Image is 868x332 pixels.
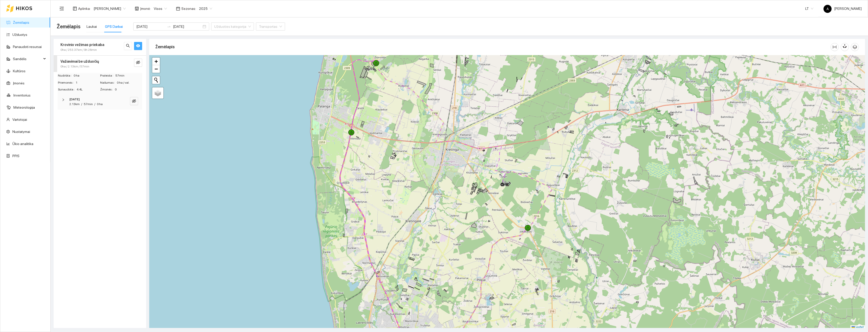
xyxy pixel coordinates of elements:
[13,54,42,64] span: Sandėlis
[105,24,123,29] div: GPS Darbai
[54,39,146,55] div: Krovinio vežimas priekaba0ha / 253.37km / 9h 26minsearcheye
[58,94,142,110] div: [DATE]2.13km/57min/0 haeye-invisible
[13,45,42,49] a: Panaudoti resursai
[117,80,142,85] span: 0 ha / val.
[60,59,99,63] strong: Važiavimai be užduočių
[59,6,64,11] span: menu-fold
[12,130,30,134] a: Nustatymai
[13,20,29,25] a: Žemėlapis
[173,24,202,29] input: Pabaigos data
[78,6,91,11] span: Aplinka :
[69,102,80,106] span: 2.13km
[176,7,180,11] span: calendar
[155,58,158,64] span: +
[12,154,19,158] a: PPIS
[805,5,813,12] span: LT
[167,25,171,29] span: to
[77,87,100,92] span: 4.4L
[831,43,839,51] button: column-width
[58,87,77,92] span: Sunaudota
[97,102,103,106] span: 0 ha
[115,87,142,92] span: 0
[831,45,838,49] span: column-width
[852,325,864,329] a: Leaflet
[155,66,158,72] span: −
[12,142,33,146] a: Ūkio analitika
[57,22,80,31] span: Žemėlapis
[134,42,142,50] button: eye
[62,98,65,101] span: right
[132,99,136,104] span: eye-invisible
[86,24,97,29] div: Laukai
[136,44,140,49] span: eye
[13,93,31,97] a: Inventorius
[73,7,77,11] span: layout
[827,5,829,13] span: A
[13,81,25,85] a: Įmonės
[12,117,27,122] a: Vartotojai
[115,73,142,78] span: 57min
[94,102,95,106] span: /
[94,5,126,12] span: Andrius Rimgaila
[84,102,93,106] span: 57min
[199,5,212,12] span: 2025
[134,59,142,67] button: eye-invisible
[152,76,160,84] button: Initiate a new search
[135,7,139,11] span: shop
[181,6,196,11] span: Sezonas :
[74,73,100,78] span: 0 ha
[155,40,831,54] div: Žemėlapis
[152,87,163,99] a: Layers
[13,69,26,73] a: Kultūros
[81,102,82,106] span: /
[54,56,146,72] div: Važiavimai be užduočių0ha / 2.13km / 57mineye-invisible
[136,24,165,29] input: Pradžios data
[124,42,132,50] button: search
[130,97,138,105] button: eye-invisible
[58,80,76,85] span: Priemonės
[12,33,27,37] a: Užduotys
[58,73,74,78] span: Nudirbta
[100,80,117,85] span: Našumas
[152,65,160,73] a: Zoom out
[140,6,151,11] span: Įmonė :
[60,64,89,69] span: 0ha / 2.13km / 57min
[13,105,35,109] a: Meteorologija
[136,60,140,65] span: eye-invisible
[126,44,130,49] span: search
[60,48,97,52] span: 0ha / 253.37km / 9h 26min
[76,80,100,85] span: 1
[100,87,115,92] span: Žmonės
[823,7,862,11] span: [PERSON_NAME]
[154,5,167,12] span: Visos
[100,73,115,78] span: Praleista
[60,43,104,47] strong: Krovinio vežimas priekaba
[57,4,67,14] button: menu-fold
[69,98,80,101] strong: [DATE]
[152,58,160,65] a: Zoom in
[167,25,171,29] span: swap-right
